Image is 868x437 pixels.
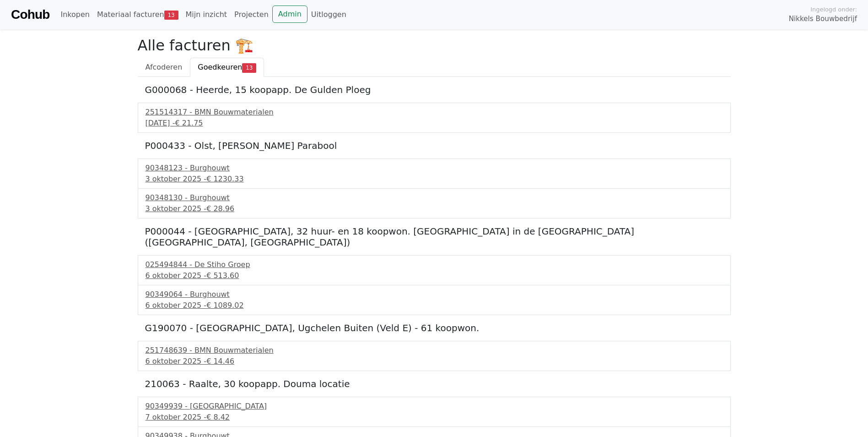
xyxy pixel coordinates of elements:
div: 251514317 - BMN Bouwmaterialen [146,107,723,118]
a: 90348123 - Burghouwt3 oktober 2025 -€ 1230.33 [146,163,723,185]
span: € 21.75 [175,119,203,127]
div: 6 oktober 2025 - [146,300,723,311]
h2: Alle facturen 🏗️ [138,37,731,54]
div: 6 oktober 2025 - [146,356,723,367]
span: Ingelogd onder: [810,5,857,14]
a: 90349939 - [GEOGRAPHIC_DATA]7 oktober 2025 -€ 8.42 [146,401,723,423]
a: 90348130 - Burghouwt3 oktober 2025 -€ 28.96 [146,192,723,214]
span: 13 [242,63,256,72]
h5: G190070 - [GEOGRAPHIC_DATA], Ugchelen Buiten (Veld E) - 61 koopwon. [145,322,723,333]
div: 025494844 - De Stiho Groep [146,259,723,270]
span: Goedkeuren [198,63,242,71]
span: Nikkels Bouwbedrijf [789,14,857,24]
div: 90349939 - [GEOGRAPHIC_DATA] [146,401,723,412]
div: 90349064 - Burghouwt [146,289,723,300]
div: 90348130 - Burghouwt [146,192,723,203]
a: Afcoderen [138,58,190,77]
a: 251514317 - BMN Bouwmaterialen[DATE] -€ 21.75 [146,107,723,129]
a: 90349064 - Burghouwt6 oktober 2025 -€ 1089.02 [146,289,723,311]
h5: G000068 - Heerde, 15 koopapp. De Gulden Ploeg [145,84,723,95]
a: Admin [272,5,307,23]
span: € 28.96 [206,204,234,213]
span: € 8.42 [206,413,230,421]
div: 251748639 - BMN Bouwmaterialen [146,345,723,356]
a: 251748639 - BMN Bouwmaterialen6 oktober 2025 -€ 14.46 [146,345,723,367]
div: 3 oktober 2025 - [146,174,723,185]
h5: 210063 - Raalte, 30 koopapp. Douma locatie [145,378,723,389]
a: Uitloggen [307,5,350,24]
div: 6 oktober 2025 - [146,270,723,281]
div: 7 oktober 2025 - [146,412,723,423]
a: Cohub [11,4,49,26]
span: 13 [164,11,178,20]
div: 3 oktober 2025 - [146,203,723,214]
h5: P000044 - [GEOGRAPHIC_DATA], 32 huur- en 18 koopwon. [GEOGRAPHIC_DATA] in de [GEOGRAPHIC_DATA] ([... [145,226,723,248]
div: [DATE] - [146,118,723,129]
span: € 513.60 [206,271,239,280]
span: € 1089.02 [206,301,243,310]
a: 025494844 - De Stiho Groep6 oktober 2025 -€ 513.60 [146,259,723,281]
div: 90348123 - Burghouwt [146,163,723,174]
a: Mijn inzicht [182,5,231,24]
h5: P000433 - Olst, [PERSON_NAME] Parabool [145,140,723,151]
span: € 1230.33 [206,175,243,183]
a: Goedkeuren13 [190,58,264,77]
a: Inkopen [57,5,93,24]
a: Materiaal facturen13 [93,5,182,24]
span: Afcoderen [146,63,183,71]
a: Projecten [231,5,272,24]
span: € 14.46 [206,357,234,366]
